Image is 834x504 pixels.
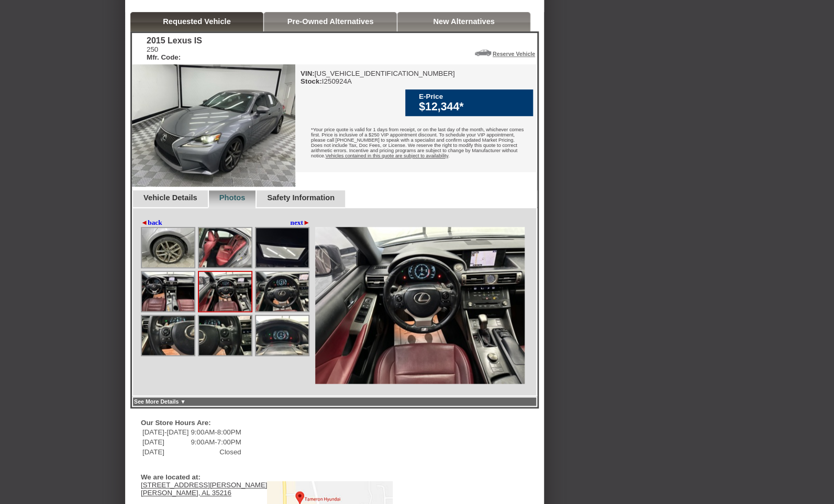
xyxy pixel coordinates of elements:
img: Image.aspx [315,227,525,384]
a: Safety Information [267,193,335,202]
img: Image.aspx [142,316,194,355]
a: Vehicle Details [143,193,197,202]
div: We are located at: [141,473,387,481]
td: Closed [190,448,241,456]
a: Reserve Vehicle [493,51,535,57]
td: 9:00AM-7:00PM [190,438,241,446]
td: [DATE] [142,448,189,456]
td: 9:00AM-8:00PM [190,428,241,437]
b: Stock: [301,77,322,85]
a: next► [290,219,310,227]
a: Photos [219,193,246,202]
img: Image.aspx [256,316,308,355]
div: 2015 Lexus IS [147,36,202,45]
img: Image.aspx [142,228,194,267]
td: [DATE] [142,438,189,446]
td: [DATE]-[DATE] [142,428,189,437]
img: Image.aspx [256,228,308,267]
a: See More Details ▼ [134,398,186,405]
u: Vehicles contained in this quote are subject to availability [325,153,448,158]
div: [US_VEHICLE_IDENTIFICATION_NUMBER] I250924A [301,70,455,85]
img: 2015 Lexus IS [132,64,295,187]
a: Requested Vehicle [163,17,231,26]
div: *Your price quote is valid for 1 days from receipt, or on the last day of the month, whichever co... [295,119,536,169]
div: 250 [147,45,202,61]
img: Image.aspx [256,272,308,311]
a: Pre-Owned Alternatives [287,17,374,26]
div: E-Price [419,93,528,100]
img: Image.aspx [199,272,251,311]
img: Image.aspx [199,316,251,355]
b: Mfr. Code: [147,53,181,61]
img: Icon_ReserveVehicleCar.png [475,50,491,56]
a: ◄back [141,219,162,227]
a: New Alternatives [433,17,495,26]
img: Image.aspx [142,272,194,311]
b: VIN: [301,70,315,77]
div: $12,344* [419,100,528,113]
span: ◄ [141,219,148,226]
img: Image.aspx [199,228,251,267]
div: Our Store Hours Are: [141,419,387,427]
a: [STREET_ADDRESS][PERSON_NAME][PERSON_NAME], AL 35216 [141,481,267,497]
span: ► [303,219,310,226]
